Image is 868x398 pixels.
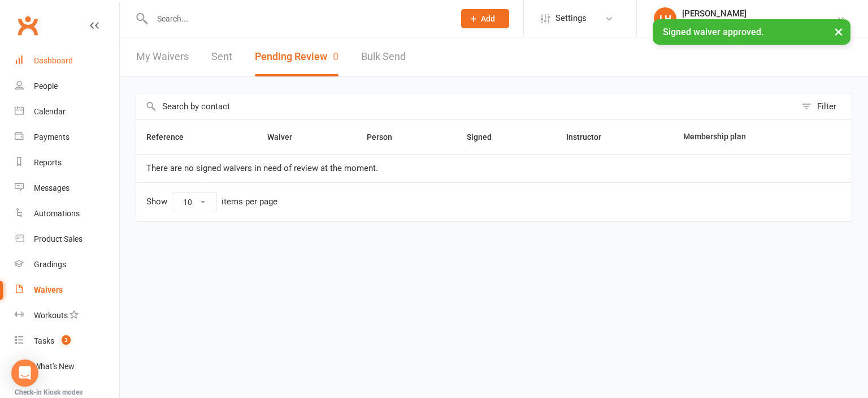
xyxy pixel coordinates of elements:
div: Show [146,192,277,212]
div: Payments [34,132,70,142]
input: Search... [149,11,446,27]
a: People [15,74,119,99]
div: Open Intercom Messenger [11,360,38,387]
span: Signed [467,132,504,142]
span: Waiver [267,132,305,142]
div: items per page [222,197,277,207]
a: Waivers [15,277,119,303]
input: Search by contact [136,93,796,119]
button: Filter [796,93,852,119]
button: Add [461,9,509,28]
button: Person [367,130,405,144]
a: Automations [15,201,119,226]
a: Tasks 3 [15,328,119,354]
div: What's New [34,362,75,371]
a: Clubworx [14,11,42,40]
span: Instructor [566,132,614,142]
a: Sent [211,37,232,76]
div: [GEOGRAPHIC_DATA] [GEOGRAPHIC_DATA] [682,19,836,29]
button: Waiver [267,130,305,144]
a: Payments [15,125,119,150]
a: Gradings [15,252,119,277]
a: Messages [15,176,119,201]
a: Bulk Send [361,37,406,76]
span: Person [367,132,405,142]
div: [PERSON_NAME] [682,8,836,19]
div: Tasks [34,336,54,345]
span: Settings [555,6,587,31]
a: Dashboard [15,48,119,74]
div: People [34,82,58,91]
button: Signed [467,130,504,144]
th: Membership plan [673,120,817,154]
button: × [828,19,849,44]
a: My Waivers [136,37,189,76]
a: Calendar [15,99,119,125]
span: 3 [62,335,71,345]
div: Waivers [34,285,63,294]
div: Filter [817,100,836,113]
div: Reports [34,158,62,167]
div: Workouts [34,311,68,320]
div: Automations [34,209,80,218]
div: Calendar [34,107,66,116]
button: Instructor [566,130,614,144]
div: Signed waiver approved. [653,19,850,45]
span: Add [481,14,495,23]
div: Dashboard [34,56,73,65]
div: LH [654,7,676,30]
button: Reference [146,130,196,144]
div: Gradings [34,260,66,269]
div: Product Sales [34,234,83,243]
a: What's New [15,354,119,379]
a: Workouts [15,303,119,328]
span: 0 [333,50,338,62]
div: Messages [34,183,70,192]
a: Product Sales [15,226,119,252]
button: Pending Review0 [255,37,338,76]
span: Reference [146,132,196,142]
td: There are no signed waivers in need of review at the moment. [136,154,852,182]
a: Reports [15,150,119,176]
